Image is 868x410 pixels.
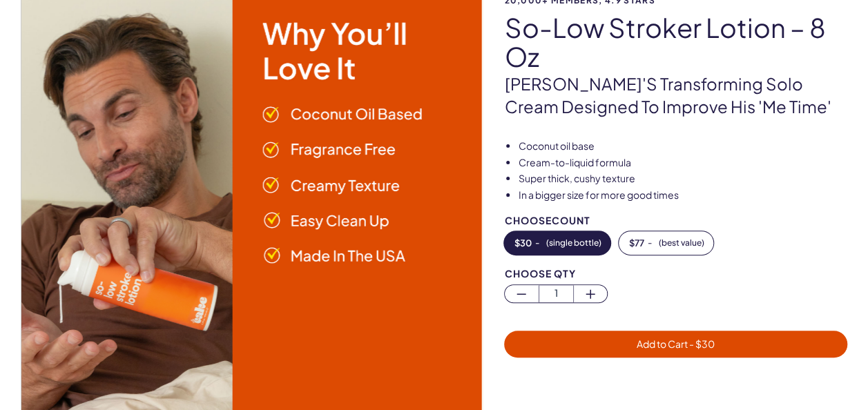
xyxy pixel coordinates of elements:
[504,269,847,279] div: Choose Qty
[518,139,847,153] li: Coconut oil base
[514,238,531,248] span: $ 30
[637,338,715,350] span: Add to Cart
[658,238,704,248] span: ( best value )
[504,231,610,255] button: -
[504,215,847,226] div: Choose Count
[539,285,573,301] span: 1
[628,238,644,248] span: $ 77
[546,238,601,248] span: ( single bottle )
[504,13,847,71] h1: So-Low Stroker Lotion – 8 oz
[518,172,847,186] li: Super thick, cushy texture
[688,338,715,350] span: - $ 30
[518,156,847,170] li: Cream-to-liquid formula
[504,331,847,358] button: Add to Cart - $30
[619,231,713,255] button: -
[518,188,847,202] li: In a bigger size for more good times
[504,72,847,119] p: [PERSON_NAME]'s transforming solo cream designed to improve his 'me time'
